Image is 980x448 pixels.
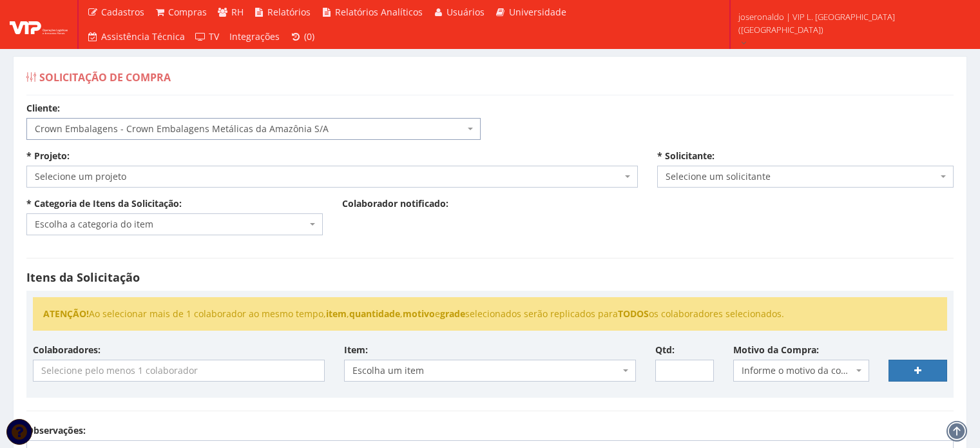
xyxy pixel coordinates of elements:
span: RH [231,6,244,18]
span: Relatórios Analíticos [335,6,423,18]
span: Cadastros [101,6,144,18]
span: Selecione um solicitante [657,166,954,188]
span: Selecione um projeto [26,166,638,188]
span: Crown Embalagens - Crown Embalagens Metálicas da Amazônia S/A [26,118,481,140]
span: Informe o motivo da compra [733,360,870,382]
a: (0) [285,24,320,49]
strong: item [326,307,347,320]
span: Assistência Técnica [101,30,185,43]
span: Crown Embalagens - Crown Embalagens Metálicas da Amazônia S/A [35,122,465,135]
label: * Categoria de Itens da Solicitação: [26,197,182,210]
a: Assistência Técnica [82,24,190,49]
span: Solicitação de Compra [39,70,171,84]
strong: Itens da Solicitação [26,269,140,285]
a: Integrações [224,24,285,49]
label: Motivo da Compra: [733,344,819,356]
span: (0) [304,30,314,43]
label: Colaboradores: [33,344,101,356]
label: Qtd: [655,344,675,356]
span: Universidade [509,6,566,18]
span: joseronaldo | VIP L. [GEOGRAPHIC_DATA] ([GEOGRAPHIC_DATA]) [738,10,963,36]
strong: grade [440,307,465,320]
li: Ao selecionar mais de 1 colaborador ao mesmo tempo, , , e selecionados serão replicados para os c... [43,307,937,320]
span: Integrações [229,30,280,43]
label: Cliente: [26,102,60,115]
span: Escolha um item [352,364,620,377]
strong: ATENÇÃO! [43,307,89,320]
a: TV [190,24,225,49]
span: Relatórios [267,6,311,18]
span: TV [209,30,219,43]
span: Usuários [447,6,485,18]
label: Colaborador notificado: [342,197,448,210]
strong: TODOS [618,307,649,320]
span: Selecione um projeto [35,170,622,183]
span: Escolha um item [344,360,636,382]
label: * Projeto: [26,150,70,162]
label: Item: [344,344,368,356]
label: * Solicitante: [657,150,715,162]
img: logo [10,15,68,34]
strong: motivo [403,307,435,320]
input: Selecione pelo menos 1 colaborador [34,360,324,381]
strong: quantidade [349,307,400,320]
span: Compras [168,6,207,18]
label: Observações: [26,424,86,437]
span: Escolha a categoria do item [35,218,307,231]
span: Escolha a categoria do item [26,213,323,235]
span: Selecione um solicitante [666,170,937,183]
span: Informe o motivo da compra [742,364,854,377]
